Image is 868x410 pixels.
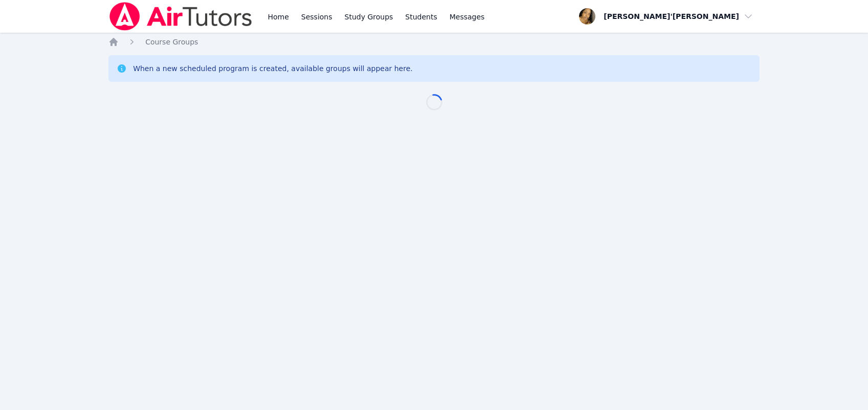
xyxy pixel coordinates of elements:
[450,12,485,22] span: Messages
[133,63,413,74] div: When a new scheduled program is created, available groups will appear here.
[108,37,760,47] nav: Breadcrumb
[108,2,253,31] img: Air Tutors
[145,38,198,46] span: Course Groups
[145,37,198,47] a: Course Groups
